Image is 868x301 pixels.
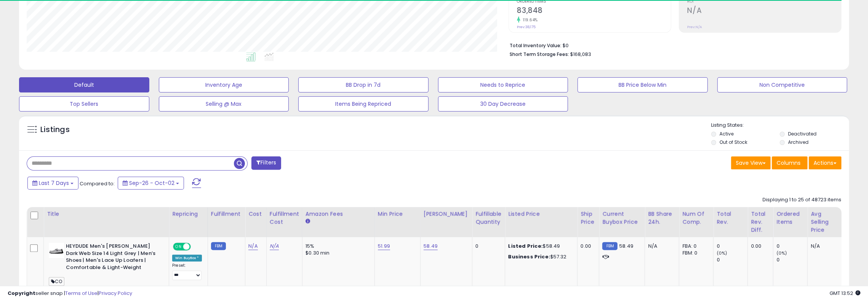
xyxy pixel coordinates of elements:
div: seller snap | | [8,290,132,297]
span: Columns [777,159,801,167]
div: $0.30 min [305,250,369,256]
div: Fulfillable Quantity [475,210,502,226]
div: N/A [648,243,673,250]
b: HEYDUDE Men's [PERSON_NAME] Dark Web Size 14 Light Grey | Men’s Shoes | Men's Lace Up Loafers | C... [66,243,158,273]
button: Items Being Repriced [298,96,428,111]
b: Total Inventory Value: [510,42,561,49]
button: Default [19,77,149,92]
div: 0 [716,243,747,250]
div: 0.00 [580,243,593,250]
div: Ship Price [580,210,596,226]
label: Active [719,131,734,137]
div: Avg Selling Price [810,210,838,234]
div: 0.00 [751,243,767,250]
div: FBA: 0 [682,243,707,250]
div: FBM: 0 [682,250,707,256]
span: Sep-26 - Oct-02 [129,179,174,187]
div: 15% [305,243,369,250]
button: BB Drop in 7d [298,77,428,92]
small: FBM [602,242,617,250]
a: 58.49 [424,242,438,250]
div: 0 [776,256,807,263]
small: (0%) [776,250,787,256]
h5: Listings [40,124,70,135]
b: Business Price: [508,253,550,260]
b: Short Term Storage Fees: [510,51,569,57]
div: Title [47,210,166,218]
div: Displaying 1 to 25 of 48723 items [762,196,841,204]
button: Selling @ Max [159,96,289,111]
div: 0 [716,256,747,263]
span: ON [174,244,183,250]
button: Last 7 Days [27,177,78,190]
label: Deactivated [788,131,817,137]
a: Terms of Use [65,290,98,297]
button: Top Sellers [19,96,149,111]
div: 0 [475,243,499,250]
a: Privacy Policy [99,290,132,297]
div: Ordered Items [776,210,804,226]
div: Fulfillment Cost [270,210,299,226]
small: Prev: 38,175 [517,25,536,29]
div: Fulfillment [211,210,242,218]
div: Num of Comp. [682,210,710,226]
label: Archived [788,139,809,145]
div: Current Buybox Price [602,210,641,226]
strong: Copyright [8,290,35,297]
div: BB Share 24h. [648,210,676,226]
h2: N/A [687,6,841,16]
button: 30 Day Decrease [438,96,568,111]
h2: 83,848 [517,6,671,16]
small: Prev: N/A [687,25,702,29]
b: Listed Price: [508,242,543,250]
button: Filters [251,156,281,170]
div: Cost [248,210,263,218]
div: Min Price [378,210,417,218]
a: N/A [248,242,257,250]
div: Amazon Fees [305,210,371,218]
button: Save View [731,156,770,169]
span: Last 7 Days [39,179,69,187]
button: Needs to Reprice [438,77,568,92]
span: 58.49 [619,242,633,250]
button: Sep-26 - Oct-02 [118,177,184,190]
div: Repricing [172,210,205,218]
a: N/A [270,242,279,250]
div: Total Rev. Diff. [751,210,770,234]
div: [PERSON_NAME] [424,210,469,218]
div: $58.49 [508,243,571,250]
button: Inventory Age [159,77,289,92]
div: Total Rev. [716,210,744,226]
small: FBM [211,242,226,250]
img: 41M08OcUTkL._SL40_.jpg [49,243,64,258]
div: N/A [810,243,836,250]
small: (0%) [716,250,727,256]
a: 51.99 [378,242,390,250]
li: $0 [510,40,836,49]
span: Compared to: [80,180,115,187]
span: $168,083 [570,51,591,58]
span: 2025-10-10 13:52 GMT [830,290,860,297]
span: OFF [190,244,202,250]
label: Out of Stock [719,139,747,145]
div: 0 [776,243,807,250]
button: BB Price Below Min [577,77,708,92]
div: Preset: [172,263,202,280]
div: Listed Price [508,210,574,218]
span: CO [49,277,64,286]
button: Columns [772,156,807,169]
small: 119.64% [520,17,538,23]
button: Actions [809,156,841,169]
p: Listing States: [711,122,849,129]
button: Non Competitive [717,77,847,92]
div: Win BuyBox * [172,255,202,261]
small: Amazon Fees. [305,218,310,225]
div: $57.32 [508,253,571,260]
